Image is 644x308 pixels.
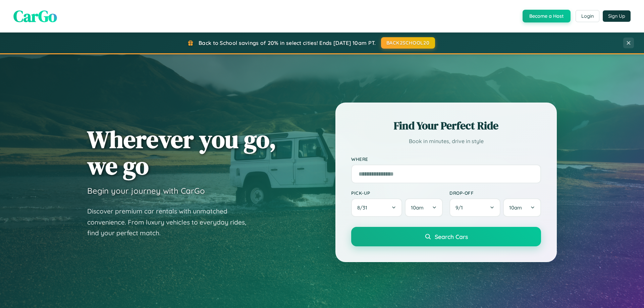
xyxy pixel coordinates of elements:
label: Drop-off [449,190,541,196]
button: Search Cars [351,227,541,246]
button: 10am [405,198,443,217]
button: 10am [503,198,541,217]
h3: Begin your journey with CarGo [87,186,205,196]
span: 10am [509,204,522,211]
h1: Wherever you go, we go [87,126,276,179]
p: Book in minutes, drive in style [351,136,541,146]
p: Discover premium car rentals with unmatched convenience. From luxury vehicles to everyday rides, ... [87,206,255,239]
h2: Find Your Perfect Ride [351,118,541,133]
span: Back to School savings of 20% in select cities! Ends [DATE] 10am PT. [199,40,376,46]
button: 9/1 [449,198,500,217]
button: 8/31 [351,198,402,217]
span: 10am [411,204,424,211]
span: Search Cars [435,233,468,240]
button: BACK2SCHOOL20 [381,37,435,49]
span: 8 / 31 [357,204,371,211]
button: Sign Up [603,10,631,22]
button: Become a Host [523,10,571,22]
span: CarGo [13,5,57,27]
button: Login [576,10,599,22]
span: 9 / 1 [455,204,466,211]
label: Where [351,156,541,162]
label: Pick-up [351,190,443,196]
